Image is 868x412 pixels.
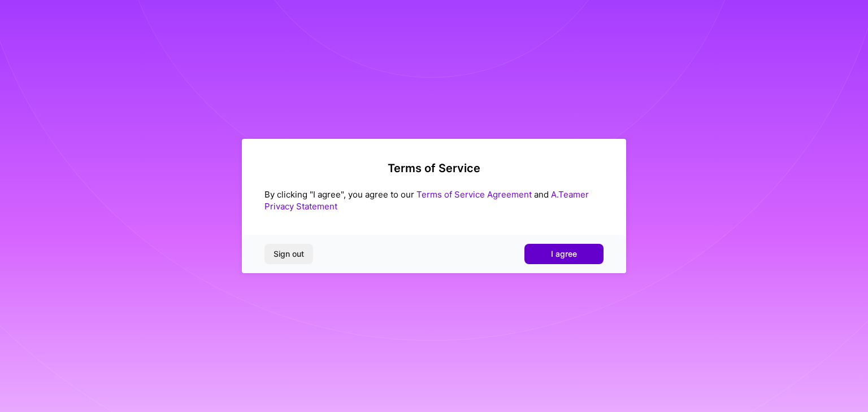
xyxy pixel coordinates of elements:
button: Sign out [264,244,313,264]
h2: Terms of Service [264,161,604,175]
span: Sign out [274,248,304,260]
span: I agree [551,248,577,260]
div: By clicking "I agree", you agree to our and [264,189,604,212]
a: Terms of Service Agreement [416,189,532,200]
button: I agree [524,244,604,264]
